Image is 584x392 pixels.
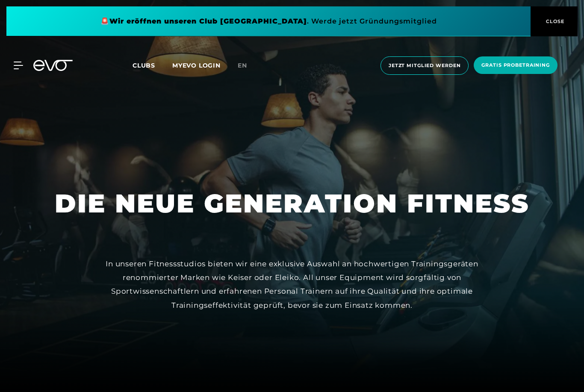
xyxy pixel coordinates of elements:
span: CLOSE [544,18,565,25]
a: Jetzt Mitglied werden [378,56,471,75]
span: Jetzt Mitglied werden [389,62,460,69]
a: en [238,61,257,71]
button: CLOSE [531,6,578,36]
span: Gratis Probetraining [481,62,550,69]
a: Clubs [133,61,172,69]
div: In unseren Fitnessstudios bieten wir eine exklusive Auswahl an hochwertigen Trainingsgeräten reno... [100,257,484,312]
span: Clubs [133,62,155,69]
span: en [238,62,247,69]
h1: DIE NEUE GENERATION FITNESS [55,187,529,220]
a: MYEVO LOGIN [172,62,221,69]
a: Gratis Probetraining [471,56,560,75]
